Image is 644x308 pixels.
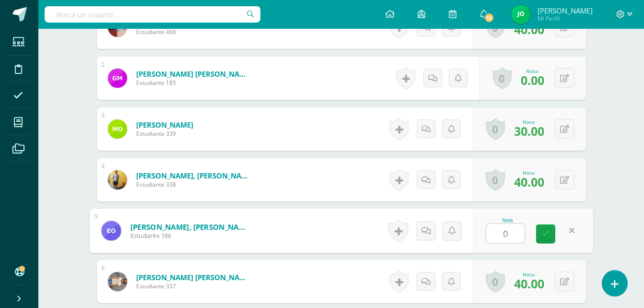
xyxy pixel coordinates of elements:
[486,169,505,191] a: 0
[514,21,544,37] span: 40.00
[484,12,494,23] span: 15
[486,218,529,223] div: Nota
[511,5,530,24] img: f6e231eb42918ea7c58bac67eddd7ad4.png
[130,222,248,232] a: [PERSON_NAME], [PERSON_NAME]
[514,123,544,139] span: 30.00
[514,169,544,176] div: Nota:
[136,79,251,87] span: Estudiante 185
[136,282,251,290] span: Estudiante 337
[486,224,525,243] input: 0-40.0
[521,72,544,88] span: 0.00
[108,69,127,88] img: df3977f1c44ff3b12091ebdf40f1d5a4.png
[538,6,593,15] span: [PERSON_NAME]
[538,14,593,23] span: Mi Perfil
[136,130,193,138] span: Estudiante 339
[108,272,127,291] img: d0e38b9bcb263e2d9e37202f2079aeb8.png
[136,120,193,130] a: [PERSON_NAME]
[136,171,251,180] a: [PERSON_NAME], [PERSON_NAME]
[514,275,544,292] span: 40.00
[108,119,127,139] img: 132b4de6f1369bff94572ef1e501f743.png
[521,68,544,74] div: Nota:
[514,118,544,125] div: Nota:
[486,271,505,293] a: 0
[486,118,505,140] a: 0
[45,6,260,23] input: Busca un usuario...
[136,69,251,79] a: [PERSON_NAME] [PERSON_NAME]
[136,272,251,282] a: [PERSON_NAME] [PERSON_NAME]
[136,180,251,189] span: Estudiante 338
[136,28,251,36] span: Estudiante 466
[514,174,544,190] span: 40.00
[108,170,127,190] img: 9bf7d0f483c4fd89b78e0b33c487155d.png
[514,271,544,278] div: Nota:
[130,232,248,240] span: Estudiante 186
[101,221,121,240] img: 5d89f28a21b2e2ee7e86f29dacbad329.png
[492,67,512,89] a: 0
